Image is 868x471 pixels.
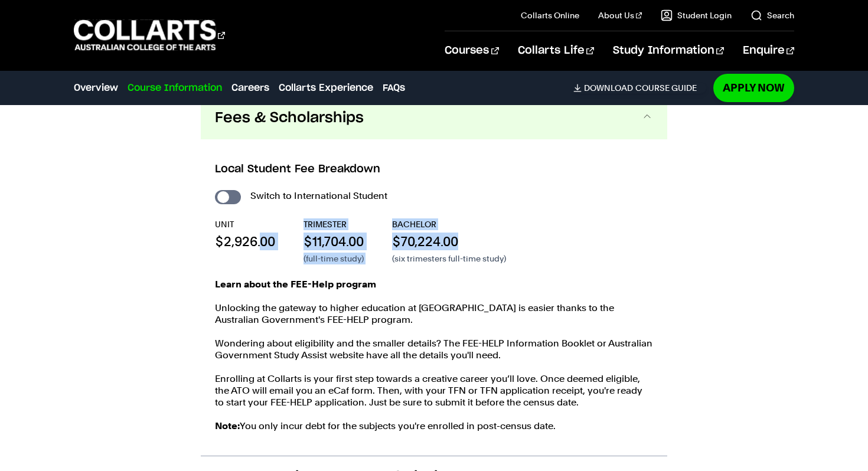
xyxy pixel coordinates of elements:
a: Courses [445,31,498,70]
span: Fees & Scholarships [215,109,364,127]
a: Course Information [128,81,222,95]
p: Unlocking the gateway to higher education at [GEOGRAPHIC_DATA] is easier thanks to the Australian... [215,302,653,326]
span: Download [584,83,633,93]
p: (full-time study) [304,253,364,264]
a: About Us [598,9,642,21]
strong: Note: [215,420,240,431]
p: You only incur debt for the subjects you're enrolled in post-census date. [215,420,653,432]
p: (six trimesters full-time study) [392,253,506,264]
div: Go to homepage [74,18,225,52]
a: Study Information [613,31,724,70]
p: $70,224.00 [392,233,506,250]
a: Collarts Online [521,9,579,21]
a: Overview [74,81,118,95]
a: Collarts Experience [279,81,373,95]
label: Switch to International Student [250,188,387,204]
button: Fees & Scholarships [201,97,667,139]
a: Enquire [743,31,794,70]
p: BACHELOR [392,218,506,230]
p: Wondering about eligibility and the smaller details? The FEE-HELP Information Booklet or Australi... [215,338,653,361]
a: Student Login [661,9,732,21]
a: FAQs [383,81,405,95]
a: Collarts Life [518,31,594,70]
p: TRIMESTER [304,218,364,230]
a: Careers [231,81,269,95]
h3: Local Student Fee Breakdown [215,162,653,177]
p: $2,926.00 [215,233,275,250]
p: Enrolling at Collarts is your first step towards a creative career you’ll love. Once deemed eligi... [215,373,653,408]
strong: Learn about the FEE-Help program [215,279,376,290]
a: Apply Now [713,74,794,102]
p: UNIT [215,218,275,230]
a: Search [750,9,794,21]
a: DownloadCourse Guide [573,83,706,93]
p: $11,704.00 [304,233,364,250]
div: Fees & Scholarships [201,139,667,456]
